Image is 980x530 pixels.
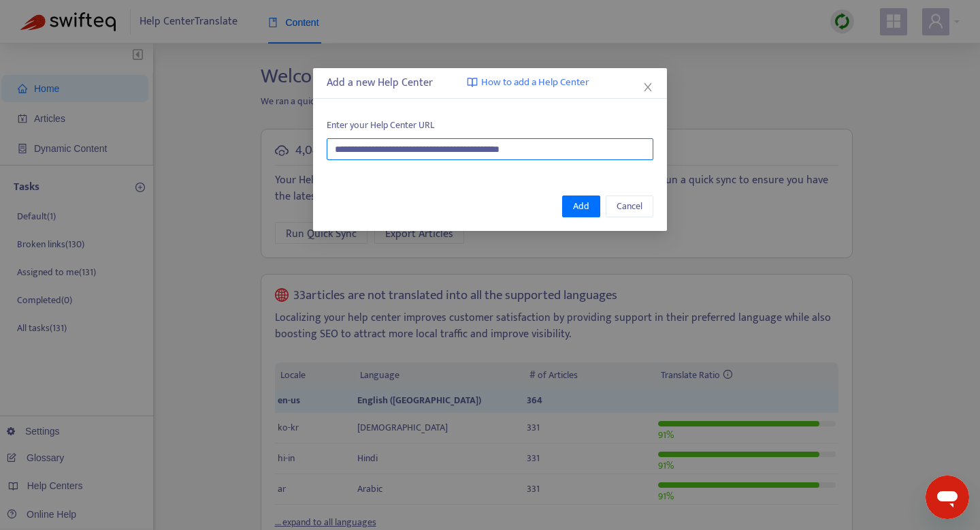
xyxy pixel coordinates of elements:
[327,75,653,91] div: Add a new Help Center
[642,82,653,93] span: close
[573,199,589,214] span: Add
[467,75,589,91] a: How to add a Help Center
[640,80,655,95] button: Close
[562,196,600,217] button: Add
[926,476,969,519] iframe: Button to launch messaging window
[327,118,653,133] span: Enter your Help Center URL
[606,196,653,217] button: Cancel
[467,77,478,88] img: image-link
[481,75,589,91] span: How to add a Help Center
[617,199,642,214] span: Cancel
